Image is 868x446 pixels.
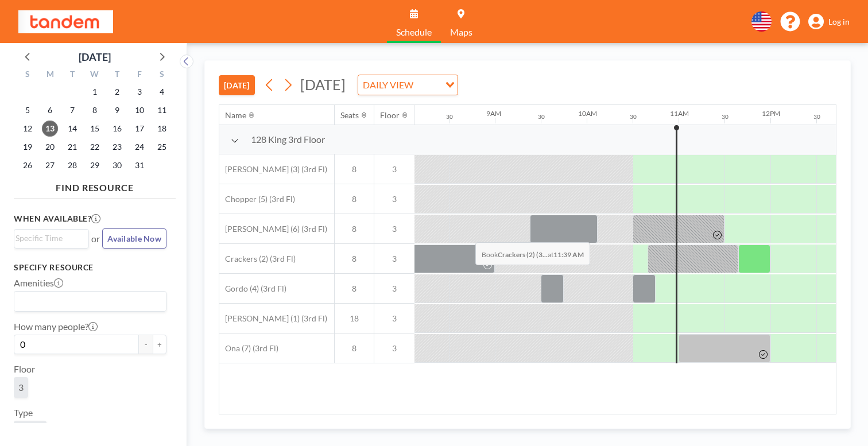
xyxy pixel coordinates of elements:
[374,343,414,354] span: 3
[14,363,35,375] label: Floor
[380,110,400,121] div: Floor
[18,382,24,393] span: 3
[109,121,125,137] span: Thursday, October 16, 2025
[374,164,414,174] span: 3
[61,68,84,83] div: T
[14,277,63,289] label: Amenities
[813,113,820,121] div: 30
[154,121,170,137] span: Saturday, October 18, 2025
[15,294,160,309] input: Search for option
[87,121,103,137] span: Wednesday, October 15, 2025
[374,284,414,294] span: 3
[39,68,61,83] div: M
[446,113,453,121] div: 30
[20,121,36,137] span: Sunday, October 12, 2025
[335,224,374,234] span: 8
[219,75,255,95] button: [DATE]
[109,157,125,173] span: Thursday, October 30, 2025
[153,335,166,354] button: +
[139,335,153,354] button: -
[91,233,100,245] span: or
[486,109,501,118] div: 9AM
[128,68,150,83] div: F
[42,102,58,118] span: Monday, October 6, 2025
[154,84,170,100] span: Saturday, October 4, 2025
[64,102,80,118] span: Tuesday, October 7, 2025
[374,313,414,324] span: 3
[154,139,170,155] span: Saturday, October 25, 2025
[219,164,327,174] span: [PERSON_NAME] (3) (3rd Fl)
[131,102,148,118] span: Friday, October 10, 2025
[225,110,246,121] div: Name
[335,284,374,294] span: 8
[42,139,58,155] span: Monday, October 20, 2025
[17,68,39,83] div: S
[64,121,80,137] span: Tuesday, October 14, 2025
[578,109,597,118] div: 10AM
[109,139,125,155] span: Thursday, October 23, 2025
[251,134,325,145] span: 128 King 3rd Floor
[20,102,36,118] span: Sunday, October 5, 2025
[84,68,106,83] div: W
[300,76,346,93] span: [DATE]
[335,313,374,324] span: 18
[630,113,637,121] div: 30
[109,102,125,118] span: Thursday, October 9, 2025
[396,28,432,37] span: Schedule
[14,177,176,193] h4: FIND RESOURCE
[131,139,148,155] span: Friday, October 24, 2025
[87,139,103,155] span: Wednesday, October 22, 2025
[15,232,82,245] input: Search for option
[18,10,113,33] img: organization-logo
[87,102,103,118] span: Wednesday, October 8, 2025
[808,14,850,30] a: Log in
[14,321,98,332] label: How many people?
[219,224,327,234] span: [PERSON_NAME] (6) (3rd Fl)
[828,17,850,27] span: Log in
[340,110,359,121] div: Seats
[361,77,416,92] span: DAILY VIEW
[14,230,88,247] div: Search for option
[219,313,327,324] span: [PERSON_NAME] (1) (3rd Fl)
[450,28,472,37] span: Maps
[498,250,548,259] b: Crackers (2) (3...
[219,343,278,354] span: Ona (7) (3rd Fl)
[219,194,295,204] span: Chopper (5) (3rd Fl)
[14,262,166,273] h3: Specify resource
[14,407,33,418] label: Type
[670,109,689,118] div: 11AM
[374,224,414,234] span: 3
[335,254,374,264] span: 8
[219,284,286,294] span: Gordo (4) (3rd Fl)
[109,84,125,100] span: Thursday, October 2, 2025
[335,343,374,354] span: 8
[154,102,170,118] span: Saturday, October 11, 2025
[335,164,374,174] span: 8
[102,228,166,249] button: Available Now
[64,139,80,155] span: Tuesday, October 21, 2025
[374,254,414,264] span: 3
[374,194,414,204] span: 3
[87,84,103,100] span: Wednesday, October 1, 2025
[131,157,148,173] span: Friday, October 31, 2025
[14,292,166,311] div: Search for option
[335,194,374,204] span: 8
[87,157,103,173] span: Wednesday, October 29, 2025
[42,157,58,173] span: Monday, October 27, 2025
[219,254,296,264] span: Crackers (2) (3rd Fl)
[762,109,780,118] div: 12PM
[106,68,128,83] div: T
[150,68,173,83] div: S
[722,113,728,121] div: 30
[79,49,111,65] div: [DATE]
[42,121,58,137] span: Monday, October 13, 2025
[358,75,458,95] div: Search for option
[131,84,148,100] span: Friday, October 3, 2025
[20,157,36,173] span: Sunday, October 26, 2025
[538,113,545,121] div: 30
[107,234,161,243] span: Available Now
[64,157,80,173] span: Tuesday, October 28, 2025
[475,242,590,265] span: Book at
[417,77,439,92] input: Search for option
[553,250,584,259] b: 11:39 AM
